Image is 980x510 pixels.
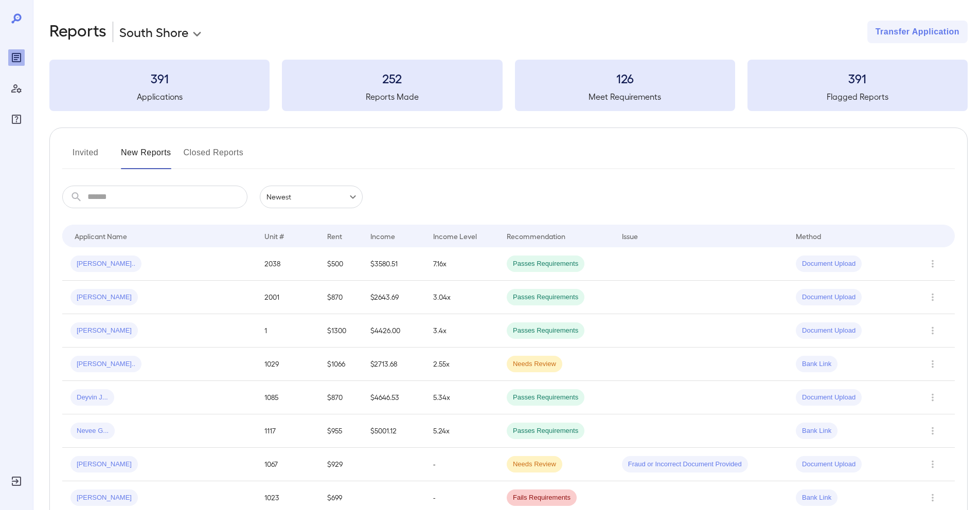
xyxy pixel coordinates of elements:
[49,60,968,111] summary: 391Applications252Reports Made126Meet Requirements391Flagged Reports
[256,281,319,314] td: 2001
[70,326,138,336] span: [PERSON_NAME]
[282,90,502,103] h5: Reports Made
[507,359,562,369] span: Needs Review
[319,314,362,348] td: $1300
[924,489,941,506] button: Row Actions
[327,230,344,242] div: Rent
[924,456,941,472] button: Row Actions
[49,90,270,103] h5: Applications
[796,326,862,336] span: Document Upload
[796,393,862,403] span: Document Upload
[796,359,838,369] span: Bank Link
[70,259,141,269] span: [PERSON_NAME]..
[119,24,188,40] p: South Shore
[924,256,941,272] button: Row Actions
[319,348,362,381] td: $1066
[924,389,941,406] button: Row Actions
[924,423,941,439] button: Row Actions
[507,293,584,302] span: Passes Requirements
[425,448,498,481] td: -
[121,144,171,169] button: New Reports
[796,426,838,436] span: Bank Link
[425,414,498,448] td: 5.24x
[747,90,968,103] h5: Flagged Reports
[184,144,244,169] button: Closed Reports
[924,322,941,339] button: Row Actions
[507,259,584,269] span: Passes Requirements
[425,381,498,414] td: 5.34x
[256,448,319,481] td: 1067
[70,493,138,503] span: [PERSON_NAME]
[796,230,821,242] div: Method
[264,230,284,242] div: Unit #
[256,414,319,448] td: 1117
[256,348,319,381] td: 1029
[796,259,862,269] span: Document Upload
[49,21,106,43] h2: Reports
[622,230,638,242] div: Issue
[70,293,138,302] span: [PERSON_NAME]
[867,21,968,43] button: Transfer Application
[256,381,319,414] td: 1085
[433,230,477,242] div: Income Level
[507,460,562,469] span: Needs Review
[49,70,270,86] h3: 391
[8,473,25,489] div: Log Out
[319,448,362,481] td: $929
[75,230,127,242] div: Applicant Name
[796,460,862,469] span: Document Upload
[425,247,498,281] td: 7.16x
[319,414,362,448] td: $955
[507,493,577,503] span: Fails Requirements
[796,493,838,503] span: Bank Link
[507,326,584,336] span: Passes Requirements
[70,393,114,403] span: Deyvin J...
[515,70,735,86] h3: 126
[362,414,425,448] td: $5001.12
[796,293,862,302] span: Document Upload
[747,70,968,86] h3: 391
[507,393,584,403] span: Passes Requirements
[282,70,502,86] h3: 252
[256,314,319,348] td: 1
[70,460,138,469] span: [PERSON_NAME]
[622,460,748,469] span: Fraud or Incorrect Document Provided
[507,230,565,242] div: Recommendation
[515,90,735,103] h5: Meet Requirements
[319,247,362,281] td: $500
[319,281,362,314] td: $870
[8,49,25,66] div: Reports
[362,314,425,348] td: $4426.00
[260,186,363,208] div: Newest
[425,348,498,381] td: 2.55x
[362,348,425,381] td: $2713.68
[370,230,395,242] div: Income
[62,144,109,169] button: Invited
[924,356,941,372] button: Row Actions
[362,281,425,314] td: $2643.69
[425,281,498,314] td: 3.04x
[362,247,425,281] td: $3580.51
[425,314,498,348] td: 3.4x
[8,80,25,97] div: Manage Users
[8,111,25,128] div: FAQ
[362,381,425,414] td: $4646.53
[319,381,362,414] td: $870
[70,426,115,436] span: Nevee G...
[507,426,584,436] span: Passes Requirements
[924,289,941,305] button: Row Actions
[256,247,319,281] td: 2038
[70,359,141,369] span: [PERSON_NAME]..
